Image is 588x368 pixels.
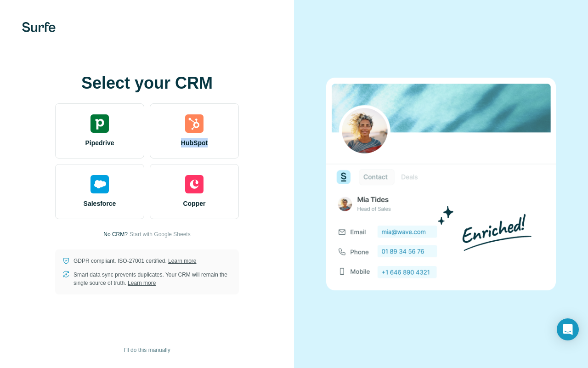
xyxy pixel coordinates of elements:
[185,175,204,193] img: copper's logo
[90,114,109,133] img: pipedrive's logo
[326,78,556,290] img: none image
[22,22,56,32] img: Surfe's logo
[124,346,170,354] span: I’ll do this manually
[557,318,579,340] div: Open Intercom Messenger
[183,199,206,208] span: Copper
[185,114,204,133] img: hubspot's logo
[73,271,232,287] p: Smart data sync prevents duplicates. Your CRM will remain the single source of truth.
[73,257,196,265] p: GDPR compliant. ISO-27001 certified.
[128,280,156,286] a: Learn more
[84,199,116,208] span: Salesforce
[130,230,191,238] button: Start with Google Sheets
[85,138,114,147] span: Pipedrive
[181,138,208,147] span: HubSpot
[168,258,196,264] a: Learn more
[103,230,128,238] p: No CRM?
[55,74,239,92] h1: Select your CRM
[117,343,176,357] button: I’ll do this manually
[90,175,109,193] img: salesforce's logo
